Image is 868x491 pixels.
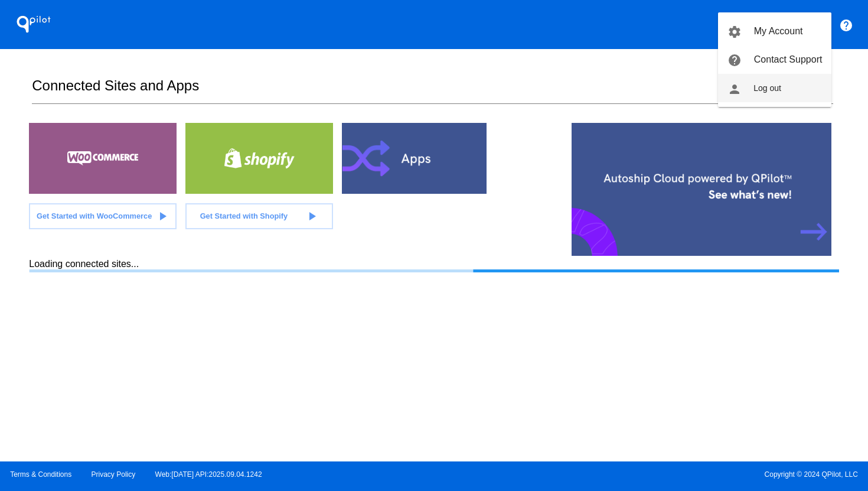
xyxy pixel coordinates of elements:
mat-icon: settings [727,25,742,39]
span: Contact Support [754,54,823,64]
span: Log out [753,83,781,93]
span: My Account [754,26,803,36]
mat-icon: help [727,53,742,67]
mat-icon: person [727,82,742,96]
